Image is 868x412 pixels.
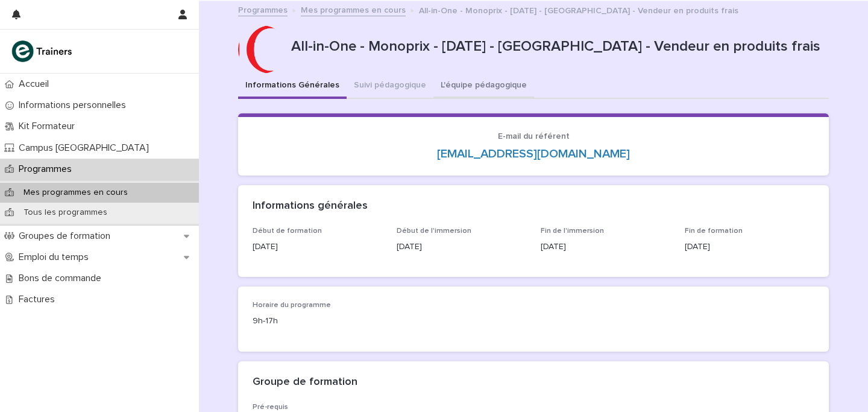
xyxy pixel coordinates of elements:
[253,404,288,411] span: Pré-requis
[301,2,406,16] a: Mes programmes en cours
[14,273,111,284] p: Bons de commande
[14,208,117,218] p: Tous les programmes
[419,3,738,16] p: All-in-One - Monoprix - [DATE] - [GEOGRAPHIC_DATA] - Vendeur en produits frais
[14,78,58,90] p: Accueil
[253,227,322,235] span: Début de formation
[685,227,743,235] span: Fin de formation
[291,38,824,55] p: All-in-One - Monoprix - [DATE] - [GEOGRAPHIC_DATA] - Vendeur en produits frais
[541,241,670,253] p: [DATE]
[14,142,159,154] p: Campus [GEOGRAPHIC_DATA]
[253,200,368,213] h2: Informations générales
[14,121,84,132] p: Kit Formateur
[253,241,382,253] p: [DATE]
[14,100,136,111] p: Informations personnelles
[14,188,137,198] p: Mes programmes en cours
[433,74,534,99] button: L'équipe pédagogique
[437,148,630,160] a: [EMAIL_ADDRESS][DOMAIN_NAME]
[397,227,471,235] span: Début de l'immersion
[253,302,331,309] span: Horaire du programme
[14,252,98,263] p: Emploi du temps
[238,2,288,16] a: Programmes
[10,39,76,63] img: K0CqGN7SDeD6s4JG8KQk
[541,227,604,235] span: Fin de l'immersion
[347,74,433,99] button: Suivi pédagogique
[685,241,814,253] p: [DATE]
[14,294,64,305] p: Factures
[14,163,81,175] p: Programmes
[238,74,347,99] button: Informations Générales
[253,376,357,389] h2: Groupe de formation
[253,315,430,328] p: 9h-17h
[397,241,526,253] p: [DATE]
[14,230,120,242] p: Groupes de formation
[498,132,570,141] span: E-mail du référent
